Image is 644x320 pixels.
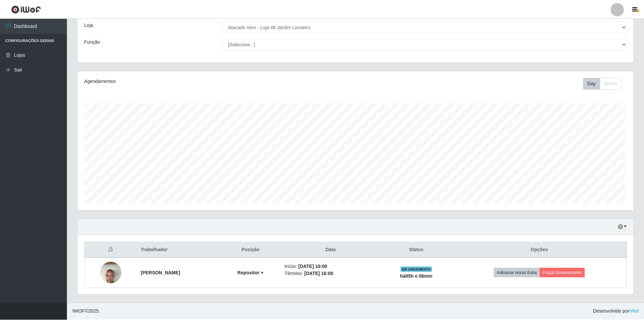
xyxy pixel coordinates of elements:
[299,264,328,269] time: [DATE] 10:00
[402,267,433,272] span: EM ANDAMENTO
[11,5,41,13] img: CoreUI Logo
[285,270,378,277] li: Término:
[84,21,93,29] label: Loja
[401,274,434,279] strong: há 05 h e 06 min
[137,242,221,258] th: Trabalhador
[73,309,85,314] span: IWOF
[584,78,602,90] button: Day
[453,242,628,258] th: Opções
[84,39,100,46] label: Função
[141,270,181,276] strong: [PERSON_NAME]
[631,309,640,314] a: iWof
[541,268,586,278] button: Forçar Encerramento
[281,242,382,258] th: Data
[221,242,281,258] th: Posição
[305,271,334,276] time: [DATE] 16:00
[601,78,623,90] button: Month
[84,78,305,85] div: Agendamentos
[285,263,378,270] li: Início:
[382,242,453,258] th: Status
[495,268,541,278] button: Adicionar Horas Extra
[238,270,264,276] strong: Repositor +
[100,249,122,297] img: 1756393713043.jpeg
[584,78,629,90] div: Toolbar with button groups
[584,78,623,90] div: First group
[595,308,640,315] span: Desenvolvido por
[73,308,100,315] span: © 2025 .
